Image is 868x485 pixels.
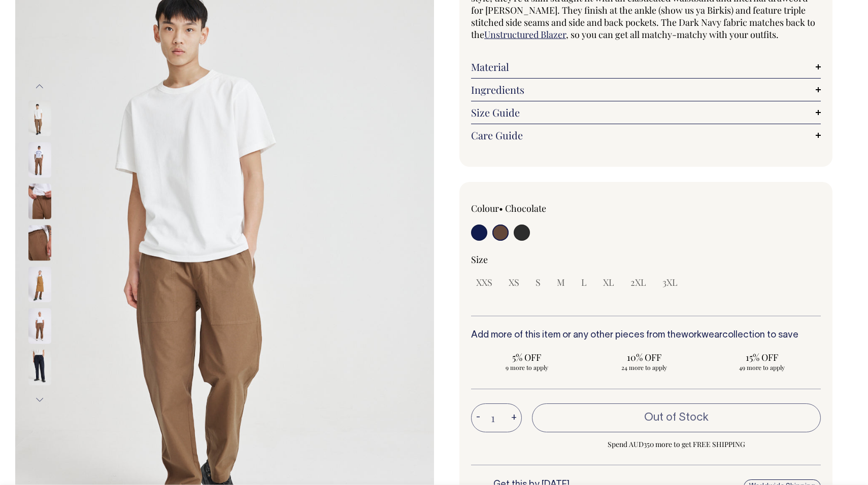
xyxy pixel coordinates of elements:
[28,350,51,386] img: dark-navy
[557,276,565,288] span: M
[471,202,611,214] div: Colour
[594,351,695,363] span: 10% OFF
[625,273,651,291] input: 2XL
[598,273,619,291] input: XL
[505,202,546,214] label: Chocolate
[589,348,700,375] input: 10% OFF 24 more to apply
[552,273,570,291] input: M
[581,276,587,288] span: L
[594,363,695,371] span: 24 more to apply
[532,438,821,451] span: Spend AUD350 more to get FREE SHIPPING
[471,330,821,341] h6: Add more of this item or any other pieces from the collection to save
[476,363,578,371] span: 9 more to apply
[711,351,813,363] span: 15% OFF
[471,61,821,73] a: Material
[471,408,485,428] button: -
[499,202,503,214] span: •
[630,276,646,288] span: 2XL
[476,276,492,288] span: XXS
[504,273,524,291] input: XS
[471,129,821,141] a: Care Guide
[471,273,497,291] input: XXS
[476,351,578,363] span: 5% OFF
[471,84,821,96] a: Ingredients
[657,273,683,291] input: 3XL
[576,273,592,291] input: L
[506,408,522,428] button: +
[711,363,813,371] span: 49 more to apply
[28,226,51,261] img: chocolate
[28,142,51,178] img: chocolate
[603,276,614,288] span: XL
[536,276,541,288] span: S
[471,106,821,119] a: Size Guide
[662,276,678,288] span: 3XL
[532,403,821,432] button: Out of Stock
[681,331,722,340] a: workwear
[706,348,818,375] input: 15% OFF 49 more to apply
[28,101,51,136] img: chocolate
[28,184,51,219] img: chocolate
[32,389,47,412] button: Next
[32,75,47,98] button: Previous
[509,276,519,288] span: XS
[471,348,583,375] input: 5% OFF 9 more to apply
[644,413,709,423] span: Out of Stock
[28,309,51,344] img: chocolate
[566,28,779,41] span: , so you can get all matchy-matchy with your outfits.
[484,28,566,41] a: Unstructured Blazer
[530,273,546,291] input: S
[28,267,51,303] img: chocolate
[471,253,821,266] div: Size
